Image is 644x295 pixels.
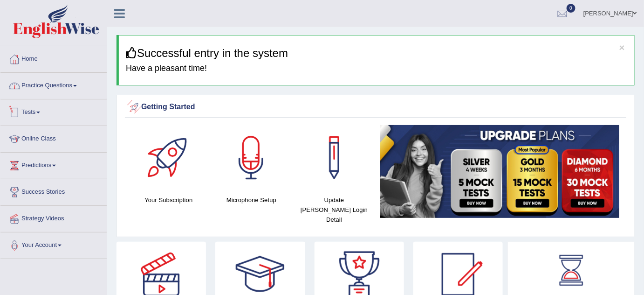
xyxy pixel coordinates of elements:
[0,153,107,176] a: Predictions
[619,42,625,52] button: ×
[126,64,627,73] h4: Have a pleasant time!
[0,179,107,203] a: Success Stories
[567,4,576,13] span: 0
[126,47,627,59] h3: Successful entry in the system
[215,195,288,205] h4: Microphone Setup
[127,100,624,114] div: Getting Started
[0,232,107,256] a: Your Account
[380,125,619,218] img: small5.jpg
[0,126,107,149] a: Online Class
[0,206,107,229] a: Strategy Videos
[132,195,206,205] h4: Your Subscription
[297,195,371,225] h4: Update [PERSON_NAME] Login Detail
[0,73,107,96] a: Practice Questions
[0,99,107,123] a: Tests
[0,46,107,70] a: Home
